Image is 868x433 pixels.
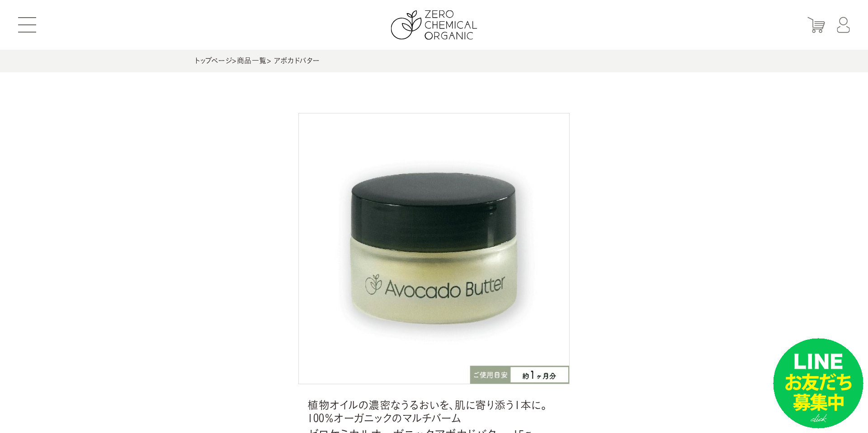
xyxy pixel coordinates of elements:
span: 植物オイルの濃密なうるおいを、肌に寄り添う1本に。 100％オーガニックのマルチバーム [307,399,561,425]
img: ゼロケミカルオーガニックアボカドバター 15g [298,113,570,384]
img: ZERO CHEMICAL ORGANIC [391,10,477,40]
a: トップページ [194,57,232,64]
div: > > アボカドバター [194,50,674,72]
a: 商品一覧 [237,57,267,64]
img: small_line.png [773,338,863,428]
img: カート [807,17,825,33]
img: マイページ [837,17,850,33]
